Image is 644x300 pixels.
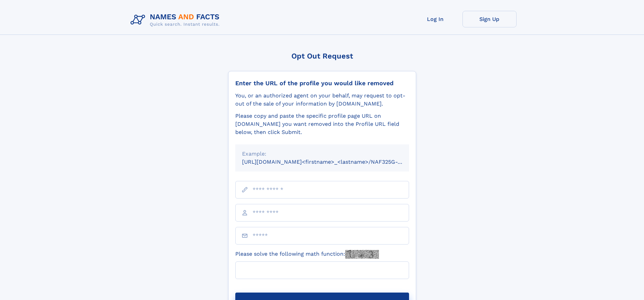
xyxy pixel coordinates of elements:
[408,11,462,27] a: Log In
[462,11,517,27] a: Sign Up
[228,52,416,60] div: Opt Out Request
[235,79,409,87] div: Enter the URL of the profile you would like removed
[242,159,422,165] small: [URL][DOMAIN_NAME]<firstname>_<lastname>/NAF325G-xxxxxxxx
[235,250,379,259] label: Please solve the following math function:
[235,92,409,108] div: You, or an authorized agent on your behalf, may request to opt-out of the sale of your informatio...
[242,150,402,158] div: Example:
[128,11,225,29] img: Logo Names and Facts
[235,112,409,136] div: Please copy and paste the specific profile page URL on [DOMAIN_NAME] you want removed into the Pr...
